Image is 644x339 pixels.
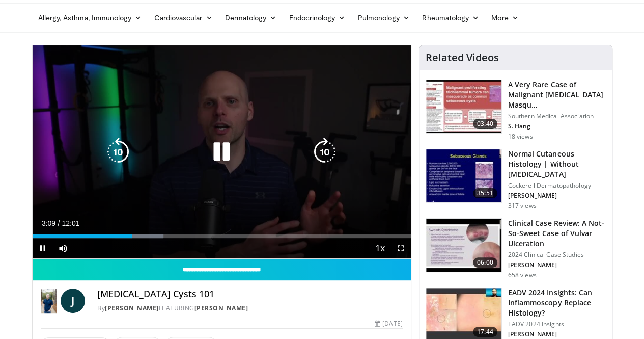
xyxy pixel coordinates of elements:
span: 17:44 [473,327,497,337]
span: 35:51 [473,188,497,198]
div: Progress Bar [33,234,411,238]
p: Southern Medical Association [508,112,606,120]
p: Cockerell Dermatopathology [508,181,606,190]
h3: A Very Rare Case of Malignant [MEDICAL_DATA] Masqu… [508,80,606,110]
a: Cardiovascular [148,8,218,28]
span: 06:00 [473,257,497,268]
a: 35:51 Normal Cutaneous Histology | Without [MEDICAL_DATA] Cockerell Dermatopathology [PERSON_NAME... [426,149,606,210]
button: Playback Rate [370,238,390,258]
h3: Normal Cutaneous Histology | Without [MEDICAL_DATA] [508,149,606,179]
span: 12:01 [62,219,79,227]
p: [PERSON_NAME] [508,192,606,200]
p: 2024 Clinical Case Studies [508,251,606,259]
a: [PERSON_NAME] [105,304,159,312]
button: Pause [33,238,53,258]
a: J [61,289,85,313]
a: Endocrinology [283,8,351,28]
p: S. Hang [508,122,606,131]
p: [PERSON_NAME] [508,261,606,269]
a: Allergy, Asthma, Immunology [32,8,148,28]
div: [DATE] [375,319,402,328]
span: / [58,219,60,227]
p: EADV 2024 Insights [508,320,606,328]
img: Dr. Jordan Rennicke [41,289,57,313]
a: Dermatology [219,8,283,28]
p: 18 views [508,133,533,141]
h4: Related Videos [426,51,499,64]
div: By FEATURING [97,304,402,313]
a: Pulmonology [351,8,416,28]
a: More [485,8,524,28]
h3: Clinical Case Review: A Not-So-Sweet Case of Vulvar Ulceration [508,218,606,249]
img: cd4a92e4-2b31-4376-97fb-4364d1c8cf52.150x105_q85_crop-smart_upscale.jpg [426,149,501,202]
p: 317 views [508,202,537,210]
p: [PERSON_NAME] [508,330,606,338]
h4: [MEDICAL_DATA] Cysts 101 [97,289,402,300]
img: 15a2a6c9-b512-40ee-91fa-a24d648bcc7f.150x105_q85_crop-smart_upscale.jpg [426,80,501,133]
span: 03:40 [473,119,497,129]
a: Rheumatology [416,8,485,28]
button: Mute [53,238,73,258]
a: 06:00 Clinical Case Review: A Not-So-Sweet Case of Vulvar Ulceration 2024 Clinical Case Studies [... [426,218,606,279]
video-js: Video Player [33,45,411,259]
a: [PERSON_NAME] [194,304,248,312]
a: 03:40 A Very Rare Case of Malignant [MEDICAL_DATA] Masqu… Southern Medical Association S. Hang 18... [426,80,606,141]
p: 658 views [508,271,537,279]
h3: EADV 2024 Insights: Can Inflammoscopy Replace Histology? [508,288,606,318]
span: 3:09 [42,219,55,227]
button: Fullscreen [390,238,411,258]
img: 2e26c7c5-ede0-4b44-894d-3a9364780452.150x105_q85_crop-smart_upscale.jpg [426,219,501,272]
